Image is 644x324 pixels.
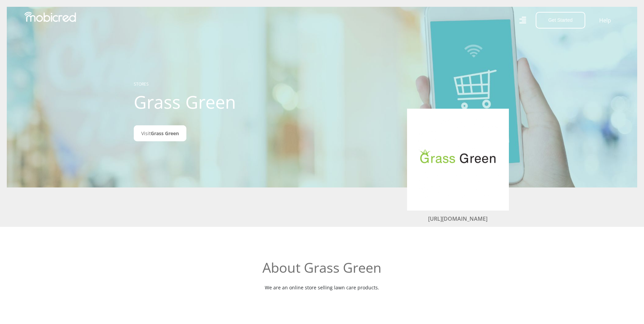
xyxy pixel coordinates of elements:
img: Mobicred [24,12,76,22]
p: We are an online store selling lawn care products. [198,284,446,291]
span: Grass Green [151,130,179,137]
img: Grass Green [417,119,499,200]
a: Help [599,16,611,25]
button: Get Started [536,12,585,29]
h2: About Grass Green [198,259,446,276]
h1: Grass Green [134,91,285,112]
a: [URL][DOMAIN_NAME] [428,215,487,222]
a: STORES [134,81,149,87]
a: VisitGrass Green [134,125,186,141]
